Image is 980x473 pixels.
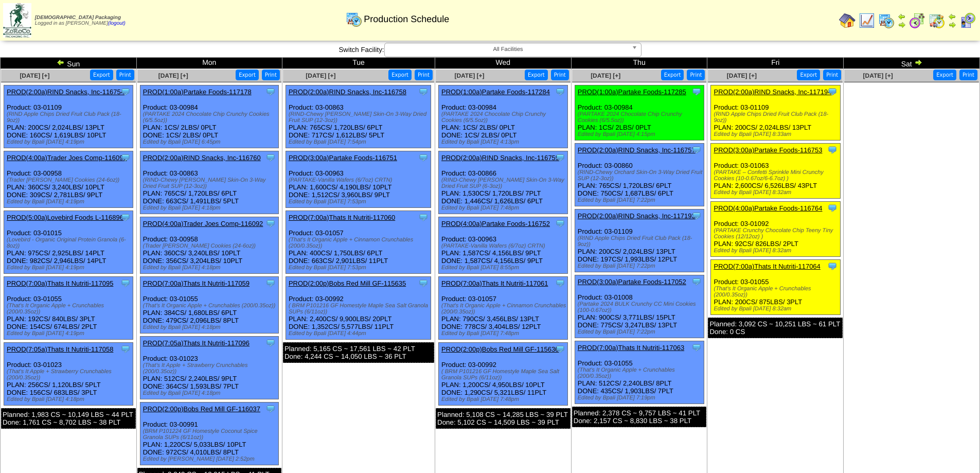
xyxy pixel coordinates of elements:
[7,345,113,353] a: PROD(7:05a)Thats It Nutriti-117058
[578,146,696,154] a: PROD(2:00a)RIND Snacks, Inc-116757
[7,139,133,145] div: Edited by Bpali [DATE] 4:19pm
[708,318,843,338] div: Planned: 3,092 CS ~ 10,251 LBS ~ 61 PLT Done: 0 CS
[7,303,133,315] div: (That's It Organic Apple + Crunchables (200/0.35oz))
[236,69,259,80] button: Export
[441,88,550,96] a: PROD(1:00a)Partake Foods-117284
[7,111,133,124] div: (RIND Apple Chips Dried Fruit Club Pack (18-9oz))
[289,111,431,124] div: (RIND-Chewy [PERSON_NAME] Skin-On 3-Way Dried Fruit SUP (12-3oz))
[844,58,980,69] td: Sat
[140,85,278,148] div: Product: 03-00984 PLAN: 1CS / 2LBS / 0PLT DONE: 1CS / 2LBS / 0PLT
[286,151,431,208] div: Product: 03-00963 PLAN: 1,600CS / 4,190LBS / 10PLT DONE: 1,512CS / 3,960LBS / 9PLT
[578,197,704,203] div: Edited by Bpali [DATE] 7:22pm
[7,265,133,271] div: Edited by Bpali [DATE] 4:19pm
[7,177,133,183] div: (Trader [PERSON_NAME] Cookies (24-6oz))
[578,278,686,286] a: PROD(3:00a)Partake Foods-117052
[441,177,567,189] div: (RIND-Chewy [PERSON_NAME] Skin-On 3-Way Dried Fruit SUP (6-3oz))
[591,72,620,79] a: [DATE] [+]
[439,343,568,406] div: Product: 03-00992 PLAN: 1,200CS / 4,950LBS / 10PLT DONE: 1,290CS / 5,321LBS / 11PLT
[289,199,431,205] div: Edited by Bpali [DATE] 7:53pm
[714,248,840,254] div: Edited by Bpali [DATE] 8:32am
[286,211,431,274] div: Product: 03-01057 PLAN: 400CS / 1,750LBS / 6PLT DONE: 663CS / 2,901LBS / 11PLT
[289,265,431,271] div: Edited by Bpali [DATE] 7:53pm
[711,144,840,199] div: Product: 03-01063 PLAN: 2,600CS / 6,526LBS / 43PLT
[714,146,822,154] a: PROD(3:00a)Partake Foods-116753
[7,237,133,249] div: (Lovebird - Organic Original Protein Granola (6-8oz))
[4,151,133,208] div: Product: 03-00958 PLAN: 360CS / 3,240LBS / 10PLT DONE: 309CS / 2,781LBS / 9PLT
[158,72,188,79] a: [DATE] [+]
[898,21,906,29] img: arrowright.gif
[4,277,133,340] div: Product: 03-01055 PLAN: 192CS / 840LBS / 3PLT DONE: 154CS / 674LBS / 2PLT
[20,72,49,79] a: [DATE] [+]
[578,395,704,401] div: Edited by Bpali [DATE] 7:19pm
[120,278,131,288] img: Tooltip
[575,209,704,272] div: Product: 03-01109 PLAN: 200CS / 2,024LBS / 13PLT DONE: 197CS / 1,993LBS / 12PLT
[120,86,131,97] img: Tooltip
[143,154,261,162] a: PROD(2:00a)RIND Snacks, Inc-116760
[797,69,820,80] button: Export
[265,86,276,97] img: Tooltip
[578,263,704,269] div: Edited by Bpali [DATE] 7:22pm
[265,152,276,163] img: Tooltip
[691,276,702,287] img: Tooltip
[691,342,702,353] img: Tooltip
[441,243,567,249] div: (PARTAKE-Vanilla Wafers (6/7oz) CRTN)
[7,279,113,287] a: PROD(7:00a)Thats It Nutriti-117095
[691,86,702,97] img: Tooltip
[578,235,704,248] div: (RIND Apple Chips Dried Fruit Club Pack (18-9oz))
[571,58,707,69] td: Thu
[415,69,433,80] button: Print
[262,69,280,80] button: Print
[439,85,568,148] div: Product: 03-00984 PLAN: 1CS / 2LBS / 0PLT DONE: 1CS / 2LBS / 0PLT
[143,456,278,462] div: Edited by [PERSON_NAME] [DATE] 2:52pm
[863,72,893,79] a: [DATE] [+]
[289,88,406,96] a: PROD(2:00a)RIND Snacks, Inc-116758
[859,12,875,29] img: line_graph.gif
[143,339,250,347] a: PROD(7:05a)Thats It Nutriti-117096
[714,111,840,124] div: (RIND Apple Chips Dried Fruit Club Pack (18-9oz))
[441,154,559,162] a: PROD(2:00a)RIND Snacks, Inc-116759
[823,69,841,80] button: Print
[418,212,429,222] img: Tooltip
[7,369,133,381] div: (That's It Apple + Strawberry Crunchables (200/0.35oz))
[306,72,335,79] a: [DATE] [+]
[289,279,406,287] a: PROD(2:00p)Bobs Red Mill GF-115635
[555,278,565,288] img: Tooltip
[1,408,136,429] div: Planned: 1,983 CS ~ 10,149 LBS ~ 44 PLT Done: 1,761 CS ~ 8,702 LBS ~ 38 PLT
[286,85,431,148] div: Product: 03-00863 PLAN: 765CS / 1,720LBS / 6PLT DONE: 717CS / 1,612LBS / 5PLT
[454,72,484,79] a: [DATE] [+]
[572,407,707,427] div: Planned: 2,378 CS ~ 9,757 LBS ~ 41 PLT Done: 2,157 CS ~ 8,830 LBS ~ 38 PLT
[707,58,844,69] td: Fri
[933,69,956,80] button: Export
[959,69,977,80] button: Print
[687,69,705,80] button: Print
[265,278,276,288] img: Tooltip
[555,344,565,354] img: Tooltip
[289,177,431,183] div: (PARTAKE-Vanilla Wafers (6/7oz) CRTN)
[143,139,278,145] div: Edited by Bpali [DATE] 6:45pm
[7,330,133,337] div: Edited by Bpali [DATE] 4:19pm
[691,211,702,221] img: Tooltip
[575,85,704,141] div: Product: 03-00984 PLAN: 1CS / 2LBS / 0PLT
[727,72,757,79] span: [DATE] [+]
[441,345,559,353] a: PROD(2:00p)Bobs Red Mill GF-115636
[143,205,278,211] div: Edited by Bpali [DATE] 4:18pm
[120,212,131,222] img: Tooltip
[441,265,567,271] div: Edited by Bpali [DATE] 8:55pm
[555,86,565,97] img: Tooltip
[898,12,906,21] img: arrowleft.gif
[441,139,567,145] div: Edited by Bpali [DATE] 4:13pm
[7,396,133,402] div: Edited by Bpali [DATE] 4:18pm
[555,218,565,229] img: Tooltip
[7,154,127,162] a: PROD(4:00a)Trader Joes Comp-116090
[286,277,431,340] div: Product: 03-00992 PLAN: 2,400CS / 9,900LBS / 20PLT DONE: 1,352CS / 5,577LBS / 11PLT
[525,69,548,80] button: Export
[578,111,704,124] div: (PARTAKE 2024 Chocolate Chip Crunchy Cookies (6/5.5oz))
[909,12,925,29] img: calendarblend.gif
[948,12,956,21] img: arrowleft.gif
[578,169,704,182] div: (RIND-Chewy Orchard Skin-On 3-Way Dried Fruit SUP (12-3oz))
[578,301,704,313] div: (Partake 2024 BULK Crunchy CC Mini Cookies (100-0.67oz))
[7,199,133,205] div: Edited by Bpali [DATE] 4:19pm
